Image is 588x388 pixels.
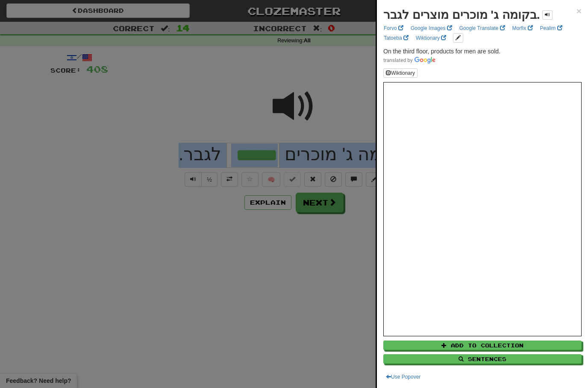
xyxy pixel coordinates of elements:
[383,341,582,350] button: Add to Collection
[413,33,449,43] a: Wiktionary
[381,33,411,43] a: Tatoeba
[383,68,417,78] button: Wiktionary
[457,24,508,33] a: Google Translate
[383,48,500,55] span: On the third floor, products for men are sold.
[383,57,435,64] img: Color short
[576,6,582,15] button: Close
[383,8,540,21] strong: בקומה ג' מוכרים מוצרים לגבר.
[538,24,565,33] a: Pealim
[576,6,582,16] span: ×
[383,372,423,382] button: Use Popover
[383,354,582,364] button: Sentences
[510,24,535,33] a: Morfix
[453,33,463,43] button: edit links
[408,24,455,33] a: Google Images
[381,24,406,33] a: Forvo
